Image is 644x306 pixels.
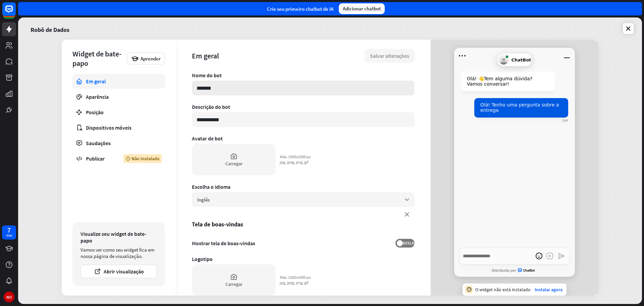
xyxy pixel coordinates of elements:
[562,118,568,123] font: Ler
[403,211,411,218] font: seta para baixo
[86,124,131,131] font: Dispositivos móveis
[192,51,219,60] font: Em geral
[192,220,243,228] font: Tela de boas-vindas
[6,233,12,237] font: dias
[86,155,105,162] font: Publicar
[80,247,154,259] font: Vamos ver como seu widget fica em nossa página de visualização.
[370,52,409,59] font: Salvar alterações
[343,5,381,12] font: Adicionar chatbot
[454,266,575,275] a: Distribuído porChatBot
[467,76,475,81] font: Olá
[86,93,109,100] font: Aparência
[5,3,25,23] button: Abra o widget de bate-papo do LiveChat
[104,268,144,275] font: Abrir visualização
[561,50,572,61] button: Minimizar janela
[544,251,555,261] button: Adicionar um anexo
[192,240,255,247] font: Mostrar tela de boas-vindas
[534,251,544,261] button: abrir seletor de emojis
[86,109,104,116] font: Posição
[86,140,111,146] font: Saudações
[457,50,468,61] button: Abrir menu
[225,281,243,287] font: Carregar
[31,21,69,36] a: Robô de Dados
[192,183,230,190] font: Escolha o idioma
[72,151,165,166] a: Publicar Não instalado
[141,55,161,62] font: Aprender
[492,269,516,272] font: Distribuído por
[72,49,121,68] font: Widget de bate-papo
[31,26,69,34] font: Robô de Dados
[2,225,16,239] a: 7 dias
[280,154,311,165] font: Máx. 1500x1500 px jpg, jpeg, png, gif
[267,6,333,12] font: Crie seu primeiro chatbot de IA
[192,103,230,110] font: Descrição do bot
[80,265,157,278] button: Abrir visualização
[556,251,567,261] button: Enviar uma mensagem
[365,49,415,62] button: Salvar alterações
[518,268,537,273] span: ChatBot
[511,57,531,62] font: ChatBot
[467,76,532,87] font: Tem alguma dúvida? Vamos conversar!
[225,161,243,167] font: Carregar
[72,120,165,135] a: Dispositivos móveis
[72,105,165,120] a: Posição
[192,135,223,142] font: Avatar de bot
[535,287,562,293] a: Instalar agora
[86,78,106,85] font: Em geral
[7,226,11,234] font: 7
[459,248,570,265] textarea: Write a message…
[197,196,210,203] font: Inglês
[280,275,311,285] font: Máx. 1500x1500 px jpg, jpeg, png, gif
[192,72,222,79] font: Nome do bot
[131,156,160,162] font: Não instalado
[192,256,213,262] font: Logotipo
[403,241,423,246] font: DESLIGADO
[72,89,165,104] a: Aparência
[475,287,531,293] font: O widget não está instalado
[6,295,12,300] font: NO
[480,102,559,113] font: Olá! Tenho uma pergunta sobre a entrega
[80,230,146,244] font: Visualize seu widget de bate-papo
[72,136,165,150] a: Saudações
[475,76,484,81] font: ! 👋
[497,53,532,67] div: ChatBot
[72,74,165,89] a: Em geral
